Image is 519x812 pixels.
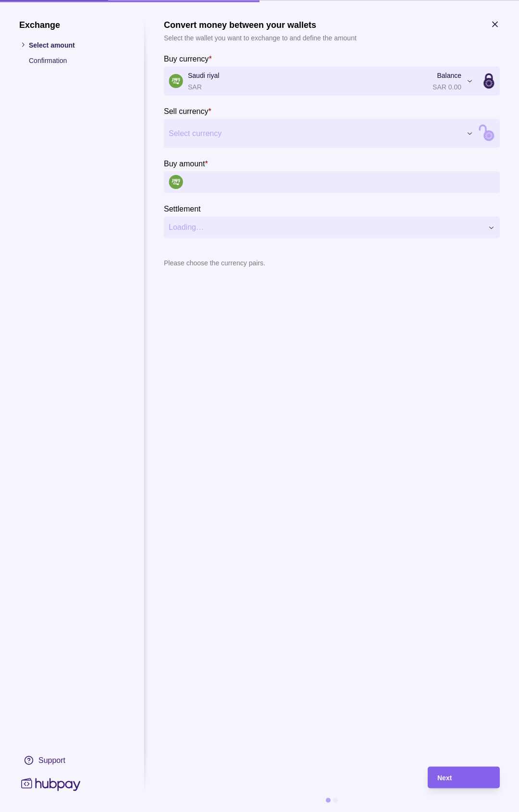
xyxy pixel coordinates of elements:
[164,19,357,30] h1: Convert money between your wallets
[29,39,125,50] p: Select amount
[437,774,452,782] span: Next
[19,19,125,30] h1: Exchange
[169,175,183,189] img: sa
[428,766,500,788] button: Next
[19,750,125,770] a: Support
[164,159,205,167] p: Buy amount
[164,52,212,64] label: Buy currency
[164,105,211,116] label: Sell currency
[188,171,495,193] input: amount
[164,204,200,212] p: Settlement
[164,107,208,115] p: Sell currency
[29,55,125,65] p: Confirmation
[164,157,208,169] label: Buy amount
[164,32,357,43] p: Select the wallet you want to exchange to and define the amount
[164,54,209,62] p: Buy currency
[164,202,200,214] label: Settlement
[164,257,500,268] p: Please choose the currency pairs.
[38,755,65,765] div: Support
